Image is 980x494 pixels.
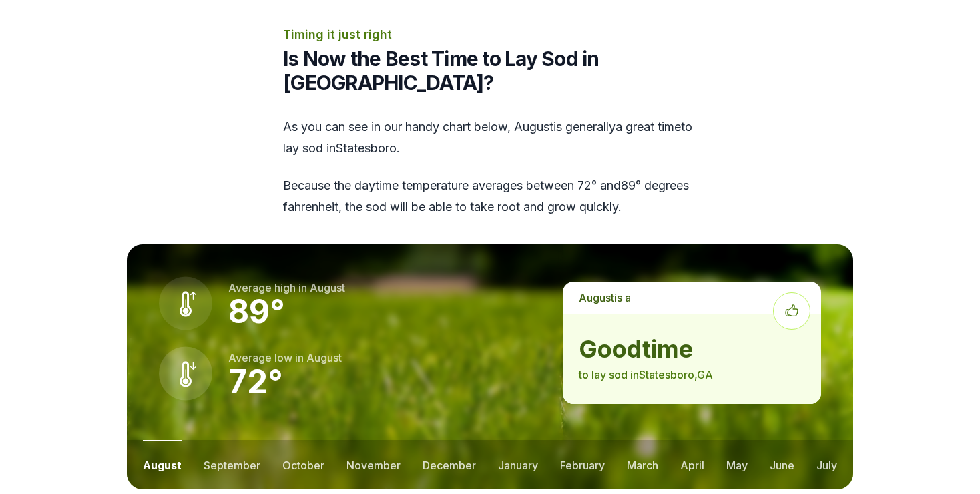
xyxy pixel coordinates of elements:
p: Because the daytime temperature averages between 72 ° and 89 ° degrees fahrenheit, the sod will b... [283,175,697,218]
button: june [770,440,794,489]
button: november [346,440,401,489]
button: september [204,440,260,489]
button: march [627,440,658,489]
strong: good time [579,336,805,362]
span: august [579,291,614,304]
p: Average low in [228,350,342,366]
button: august [143,440,182,489]
button: may [726,440,748,489]
p: is a [563,282,821,314]
span: august [310,281,345,294]
button: january [498,440,538,489]
p: Average high in [228,280,345,296]
p: to lay sod in Statesboro , GA [579,366,805,383]
strong: 89 ° [228,292,285,331]
p: Timing it just right [283,25,697,44]
h2: Is Now the Best Time to Lay Sod in [GEOGRAPHIC_DATA]? [283,47,697,95]
button: april [680,440,704,489]
button: october [282,440,324,489]
button: december [423,440,476,489]
strong: 72 ° [228,362,283,401]
div: As you can see in our handy chart below, is generally a great time to lay sod in Statesboro . [283,116,697,218]
span: august [306,351,342,364]
button: july [816,440,837,489]
span: august [514,119,553,134]
button: february [560,440,605,489]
